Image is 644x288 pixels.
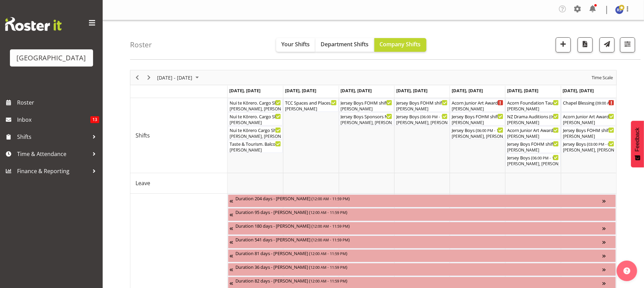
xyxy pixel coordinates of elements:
[230,113,281,120] div: Nui te Kōrero. Cargo Shed. RF Shift ( )
[452,127,503,133] div: Jersey Boys ( )
[229,87,260,94] span: [DATE], [DATE]
[17,97,99,108] span: Roster
[452,133,503,140] div: [PERSON_NAME], [PERSON_NAME], [PERSON_NAME], [PERSON_NAME], [PERSON_NAME], [PERSON_NAME]
[507,154,559,161] div: Jersey Boys ( )
[551,114,587,119] span: 09:15 AM - 01:15 PM
[396,106,448,112] div: [PERSON_NAME]
[507,120,559,126] div: [PERSON_NAME]
[285,87,316,94] span: [DATE], [DATE]
[143,70,155,85] div: Next
[235,236,602,243] div: Duration 541 days - [PERSON_NAME] ( )
[561,126,616,139] div: Shifts"s event - Jersey Boys FOHM shift Begin From Sunday, September 14, 2025 at 2:15:00 PM GMT+1...
[235,277,602,284] div: Duration 82 days - [PERSON_NAME] ( )
[235,263,602,270] div: Duration 36 days - [PERSON_NAME] ( )
[506,140,561,153] div: Shifts"s event - Jersey Boys FOHM shift Begin From Saturday, September 13, 2025 at 5:15:00 PM GMT...
[17,132,89,142] span: Shifts
[563,113,614,120] div: Acorn Junior Art Awards - X-Space ( )
[285,106,336,112] div: [PERSON_NAME]
[341,106,392,112] div: [PERSON_NAME]
[276,38,315,52] button: Your Shifts
[506,126,561,139] div: Shifts"s event - Acorn Junior Art Awards - X-Space Begin From Saturday, September 13, 2025 at 9:4...
[230,133,281,140] div: [PERSON_NAME], [PERSON_NAME], [PERSON_NAME], [PERSON_NAME]
[341,120,392,126] div: [PERSON_NAME], [PERSON_NAME], [PERSON_NAME], [PERSON_NAME], [PERSON_NAME]
[507,161,559,167] div: [PERSON_NAME], [PERSON_NAME], [PERSON_NAME], [PERSON_NAME], [PERSON_NAME], [PERSON_NAME], [PERSON...
[228,236,616,249] div: Unavailability"s event - Duration 541 days - Thomas Bohanna Begin From Tuesday, July 8, 2025 at 1...
[631,121,644,167] button: Feedback - Show survey
[156,73,202,82] button: September 08 - 14, 2025
[310,251,346,256] span: 12:00 AM - 11:59 PM
[313,237,348,242] span: 12:00 AM - 11:59 PM
[452,87,483,94] span: [DATE], [DATE]
[507,87,538,94] span: [DATE], [DATE]
[507,99,559,106] div: Acorn Foundation Tauranga Distributions Morning Tea Cargo Shed ( )
[230,99,281,106] div: Nui te Kōrero. Cargo Shed. 0800 - 1800 Shift ( )
[395,112,449,125] div: Shifts"s event - Jersey Boys Begin From Thursday, September 11, 2025 at 6:00:00 PM GMT+12:00 Ends...
[556,37,571,52] button: Add a new shift
[230,140,281,147] div: Taste & Tourism. Balcony Room ( )
[315,38,374,52] button: Department Shifts
[235,208,614,215] div: Duration 95 days - [PERSON_NAME] ( )
[506,154,561,167] div: Shifts"s event - Jersey Boys Begin From Saturday, September 13, 2025 at 6:00:00 PM GMT+12:00 Ends...
[506,99,561,112] div: Shifts"s event - Acorn Foundation Tauranga Distributions Morning Tea Cargo Shed Begin From Saturd...
[17,53,86,63] div: [GEOGRAPHIC_DATA]
[90,116,99,123] span: 13
[341,113,392,120] div: Jersey Boys Sponsors Night ( )
[597,100,632,106] span: 09:00 AM - 01:00 PM
[321,40,369,48] span: Department Shifts
[228,112,283,125] div: Shifts"s event - Nui te Kōrero. Cargo Shed. RF Shift Begin From Monday, September 8, 2025 at 10:0...
[339,112,394,125] div: Shifts"s event - Jersey Boys Sponsors Night Begin From Wednesday, September 10, 2025 at 5:15:00 P...
[615,6,623,14] img: robyn-shefer9526.jpg
[374,38,426,52] button: Company Shifts
[396,87,427,94] span: [DATE], [DATE]
[235,222,602,229] div: Duration 180 days - [PERSON_NAME] ( )
[634,128,641,152] span: Feedback
[507,133,559,140] div: [PERSON_NAME]
[563,147,614,153] div: [PERSON_NAME], [PERSON_NAME], [PERSON_NAME], [PERSON_NAME], [PERSON_NAME], [PERSON_NAME], [PERSON...
[395,99,449,112] div: Shifts"s event - Jersey Boys FOHM shift Begin From Thursday, September 11, 2025 at 5:15:00 PM GMT...
[380,40,421,48] span: Company Shifts
[507,113,559,120] div: NZ Drama Auditions ( )
[228,222,616,235] div: Unavailability"s event - Duration 180 days - Katrina Luca Begin From Friday, July 4, 2025 at 12:0...
[130,98,228,173] td: Shifts resource
[561,99,616,112] div: Shifts"s event - Chapel Blessing Begin From Sunday, September 14, 2025 at 9:00:00 AM GMT+12:00 En...
[591,73,614,82] button: Time Scale
[230,147,281,153] div: [PERSON_NAME]
[230,106,281,112] div: [PERSON_NAME], [PERSON_NAME]
[339,99,394,112] div: Shifts"s event - Jersey Boys FOHM shift Begin From Wednesday, September 10, 2025 at 4:30:00 PM GM...
[452,99,503,106] div: Acorn Junior Art Awards - X-Space. FOHM/Bar Shift ( )
[396,113,448,120] div: Jersey Boys ( )
[310,209,346,215] span: 12:00 AM - 11:59 PM
[450,126,505,139] div: Shifts"s event - Jersey Boys Begin From Friday, September 12, 2025 at 6:00:00 PM GMT+12:00 Ends A...
[228,126,283,139] div: Shifts"s event - Nui te Kōrero Cargo Shed Lunch Rush Begin From Monday, September 8, 2025 at 11:0...
[396,120,448,126] div: [PERSON_NAME], [PERSON_NAME], [PERSON_NAME], [PERSON_NAME], [PERSON_NAME], [PERSON_NAME], [PERSON...
[130,173,228,194] td: Leave resource
[341,99,392,106] div: Jersey Boys FOHM shift ( )
[396,99,448,106] div: Jersey Boys FOHM shift ( )
[533,155,568,160] span: 06:00 PM - 10:10 PM
[563,133,614,140] div: [PERSON_NAME]
[591,73,614,82] span: Time Scale
[450,99,505,112] div: Shifts"s event - Acorn Junior Art Awards - X-Space. FOHM/Bar Shift Begin From Friday, September 1...
[563,140,614,147] div: Jersey Boys ( )
[623,267,630,274] img: help-xxl-2.png
[563,87,594,94] span: [DATE], [DATE]
[341,87,372,94] span: [DATE], [DATE]
[228,263,616,276] div: Unavailability"s event - Duration 36 days - Caro Richards Begin From Sunday, August 10, 2025 at 1...
[507,147,559,153] div: [PERSON_NAME]
[5,17,62,31] img: Rosterit website logo
[228,194,616,207] div: Unavailability"s event - Duration 204 days - Fiona Macnab Begin From Monday, March 10, 2025 at 12...
[133,73,142,82] button: Previous
[228,249,616,262] div: Unavailability"s event - Duration 81 days - Grace Cavell Begin From Thursday, July 17, 2025 at 12...
[310,264,346,270] span: 12:00 AM - 11:59 PM
[131,70,143,85] div: Previous
[313,196,348,201] span: 12:00 AM - 11:59 PM
[136,131,150,140] span: Shifts
[507,106,559,112] div: [PERSON_NAME]
[17,149,89,159] span: Time & Attendance
[600,37,615,52] button: Send a list of all shifts for the selected filtered period to all rostered employees.
[313,223,348,229] span: 12:00 AM - 11:59 PM
[228,99,283,112] div: Shifts"s event - Nui te Kōrero. Cargo Shed. 0800 - 1800 Shift Begin From Monday, September 8, 202...
[17,115,90,125] span: Inbox
[230,120,281,126] div: [PERSON_NAME]
[563,127,614,133] div: Jersey Boys FOHM shift ( )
